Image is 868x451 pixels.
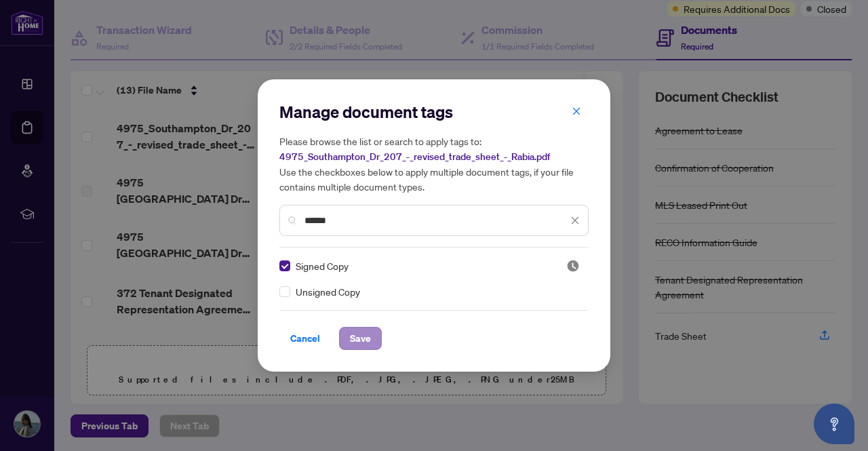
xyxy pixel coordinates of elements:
[279,151,550,163] span: 4975_Southampton_Dr_207_-_revised_trade_sheet_-_Rabia.pdf
[570,216,580,225] span: close
[279,134,589,194] h5: Please browse the list or search to apply tags to: Use the checkboxes below to apply multiple doc...
[296,258,349,273] span: Signed Copy
[814,404,854,444] button: Open asap
[279,327,331,350] button: Cancel
[350,328,371,349] span: Save
[279,101,589,123] h2: Manage document tags
[339,327,382,350] button: Save
[296,284,360,299] span: Unsigned Copy
[566,259,580,273] img: status
[572,106,581,116] span: close
[290,328,320,349] span: Cancel
[566,259,580,273] span: Pending Review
